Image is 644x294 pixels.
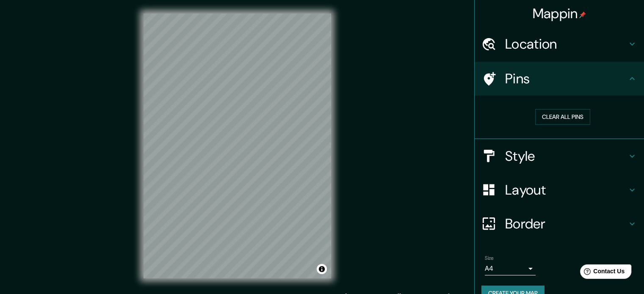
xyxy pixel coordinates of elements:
button: Toggle attribution [317,264,327,274]
iframe: Help widget launcher [569,261,635,285]
img: pin-icon.png [579,11,586,18]
div: Location [475,27,644,61]
h4: Location [505,36,627,52]
h4: Style [505,148,627,165]
div: Border [475,207,644,241]
h4: Border [505,215,627,232]
h4: Pins [505,70,627,87]
label: Size [485,254,494,261]
canvas: Map [144,14,331,278]
div: A4 [485,262,536,275]
div: Style [475,139,644,173]
h4: Mappin [533,5,586,22]
button: Clear all pins [535,109,590,125]
div: Layout [475,173,644,207]
div: Pins [475,62,644,96]
h4: Layout [505,181,627,198]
